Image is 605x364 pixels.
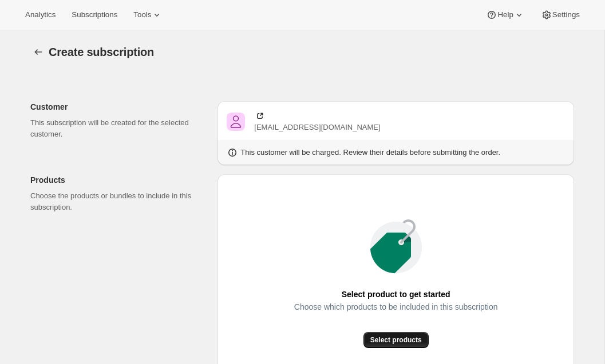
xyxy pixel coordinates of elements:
span: Create subscription [49,46,154,58]
p: Customer [30,101,208,113]
button: Subscriptions [65,7,124,23]
span: Choose which products to be included in this subscription [294,299,498,315]
span: Settings [552,10,580,19]
span: Subscriptions [72,10,117,19]
span: Help [497,10,513,19]
button: Settings [534,7,587,23]
p: This subscription will be created for the selected customer. [30,117,208,140]
p: This customer will be charged. Review their details before submitting the order. [240,147,500,158]
button: Select products [363,332,429,348]
button: Help [479,7,531,23]
button: Tools [126,7,169,23]
span: [EMAIL_ADDRESS][DOMAIN_NAME] [254,123,380,131]
span: Select products [370,335,422,345]
span: Select product to get started [342,286,450,302]
p: Products [30,174,208,186]
span: Analytics [25,10,56,19]
p: Choose the products or bundles to include in this subscription. [30,190,208,213]
button: Analytics [18,7,62,23]
span: Tools [133,10,151,19]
